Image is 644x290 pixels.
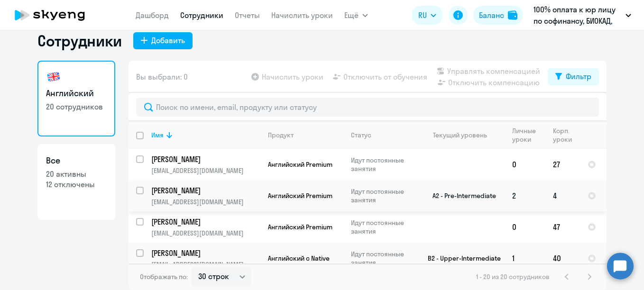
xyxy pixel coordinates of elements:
[46,87,107,100] h3: Английский
[473,6,523,25] button: Балансbalance
[151,217,258,227] p: [PERSON_NAME]
[151,248,258,258] p: [PERSON_NAME]
[37,31,122,50] h1: Сотрудники
[151,35,185,46] div: Добавить
[37,144,115,220] a: Все20 активны12 отключены
[151,198,260,206] p: [EMAIL_ADDRESS][DOMAIN_NAME]
[479,9,504,21] div: Баланс
[416,243,505,274] td: B2 - Upper-Intermediate
[136,98,599,117] input: Поиск по имени, email, продукту или статусу
[545,149,580,180] td: 27
[268,131,294,139] div: Продукт
[46,169,107,179] p: 20 активны
[268,223,332,231] span: Английский Premium
[548,68,599,85] button: Фильтр
[151,166,260,175] p: [EMAIL_ADDRESS][DOMAIN_NAME]
[553,127,573,144] div: Корп. уроки
[180,10,223,20] a: Сотрудники
[46,179,107,190] p: 12 отключены
[268,254,330,263] span: Английский с Native
[508,10,517,20] img: balance
[133,32,193,49] button: Добавить
[151,217,260,227] a: [PERSON_NAME]
[476,272,550,281] span: 1 - 20 из 20 сотрудников
[268,191,332,200] span: Английский Premium
[268,131,343,139] div: Продукт
[46,101,107,112] p: 20 сотрудников
[553,127,580,144] div: Корп. уроки
[268,160,332,169] span: Английский Premium
[151,260,260,269] p: [EMAIL_ADDRESS][DOMAIN_NAME]
[505,180,545,211] td: 2
[545,211,580,243] td: 47
[151,248,260,258] a: [PERSON_NAME]
[545,243,580,274] td: 40
[545,180,580,211] td: 4
[271,10,333,20] a: Начислить уроки
[351,250,416,267] p: Идут постоянные занятия
[46,69,61,84] img: english
[136,10,169,20] a: Дашборд
[235,10,260,20] a: Отчеты
[136,71,188,82] span: Вы выбрали: 0
[566,71,591,82] div: Фильтр
[151,154,258,164] p: [PERSON_NAME]
[424,131,504,139] div: Текущий уровень
[433,131,487,139] div: Текущий уровень
[418,9,427,21] span: RU
[151,229,260,237] p: [EMAIL_ADDRESS][DOMAIN_NAME]
[151,185,258,196] p: [PERSON_NAME]
[151,131,260,139] div: Имя
[351,187,416,204] p: Идут постоянные занятия
[344,9,359,21] span: Ещё
[351,156,416,173] p: Идут постоянные занятия
[505,211,545,243] td: 0
[151,131,164,139] div: Имя
[505,243,545,274] td: 1
[151,185,260,196] a: [PERSON_NAME]
[529,4,636,27] button: 100% оплата к юр лицу по софинансу, БИОКАД, АО
[512,127,545,144] div: Личные уроки
[505,149,545,180] td: 0
[46,154,107,167] h3: Все
[512,127,539,144] div: Личные уроки
[351,218,416,236] p: Идут постоянные занятия
[351,131,371,139] div: Статус
[534,4,622,27] p: 100% оплата к юр лицу по софинансу, БИОКАД, АО
[37,61,115,136] a: Английский20 сотрудников
[344,6,368,25] button: Ещё
[140,272,188,281] span: Отображать по:
[412,6,443,25] button: RU
[416,180,505,211] td: A2 - Pre-Intermediate
[351,131,416,139] div: Статус
[151,154,260,164] a: [PERSON_NAME]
